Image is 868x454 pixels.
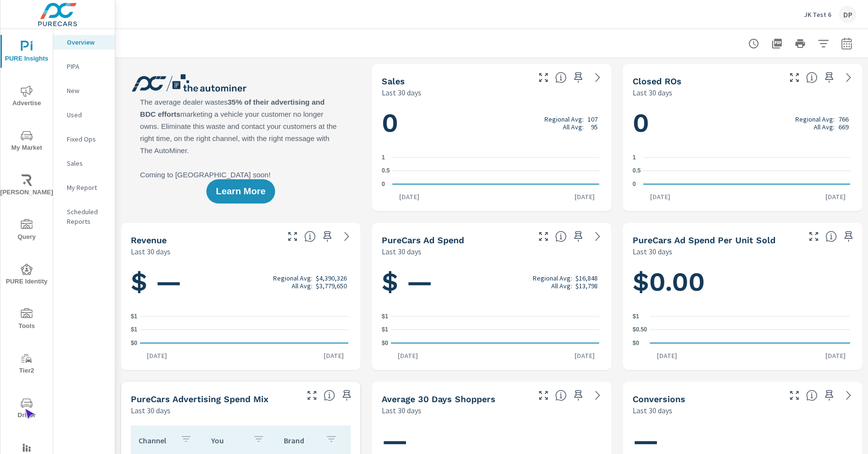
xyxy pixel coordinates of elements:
p: All Avg: [551,282,572,290]
p: Last 30 days [382,87,421,98]
span: Save this to your personalized report [571,388,586,403]
p: Scheduled Reports [67,207,107,226]
span: PURE Insights [3,41,50,64]
span: Number of vehicles sold by the dealership over the selected date range. [Source: This data is sou... [555,72,567,83]
p: [DATE] [391,351,425,360]
text: 0 [382,181,385,188]
p: 107 [588,115,598,123]
div: Overview [53,35,115,49]
a: See more details in report [590,70,605,85]
span: Learn More [216,187,265,196]
span: This table looks at how you compare to the amount of budget you spend per channel as opposed to y... [324,390,335,401]
button: Make Fullscreen [536,229,551,244]
p: [DATE] [819,192,852,202]
span: Save this to your personalized report [821,388,837,403]
text: 1 [633,154,636,161]
p: Sales [67,158,107,168]
span: Driver [3,397,50,421]
p: Overview [67,37,107,47]
p: Last 30 days [131,246,170,257]
p: [DATE] [568,192,602,202]
p: Regional Avg: [533,274,572,282]
span: Tools [3,308,50,332]
p: Regional Avg: [795,115,835,123]
p: My Report [67,183,107,192]
text: $0 [131,340,138,346]
p: Regional Avg: [544,115,584,123]
text: $1 [131,327,138,333]
p: Fixed Ops [67,134,107,144]
span: Advertise [3,85,50,109]
button: Make Fullscreen [304,388,320,403]
div: New [53,83,115,98]
p: Last 30 days [382,405,421,416]
text: $1 [633,313,639,320]
p: $16,848 [575,274,598,282]
button: Learn More [206,179,275,204]
div: Sales [53,156,115,171]
text: $0.50 [633,327,647,333]
p: Brand [284,436,318,445]
button: Make Fullscreen [536,70,551,85]
a: See more details in report [841,70,856,85]
span: My Market [3,130,50,154]
p: Last 30 days [382,246,421,257]
p: [DATE] [650,351,684,360]
p: New [67,86,107,95]
button: Make Fullscreen [285,229,300,244]
h5: Revenue [131,235,167,245]
span: Save this to your personalized report [571,70,586,85]
div: DP [839,6,856,23]
p: Regional Avg: [273,274,312,282]
p: 766 [838,115,849,123]
button: Make Fullscreen [787,70,802,85]
p: [DATE] [568,351,602,360]
button: Make Fullscreen [787,388,802,403]
p: All Avg: [563,123,584,131]
h1: $0.00 [633,266,852,298]
p: JK Test 6 [804,10,831,19]
p: Last 30 days [633,405,672,416]
p: Used [67,110,107,120]
div: Scheduled Reports [53,204,115,229]
p: $13,798 [575,282,598,290]
div: PIPA [53,59,115,74]
span: Save this to your personalized report [821,70,837,85]
text: 1 [382,154,385,161]
button: Make Fullscreen [806,229,821,244]
p: [DATE] [392,192,426,202]
p: Last 30 days [633,87,672,98]
a: See more details in report [590,229,605,244]
h5: Conversions [633,394,685,404]
p: You [211,436,245,445]
p: All Avg: [814,123,835,131]
h5: Sales [382,76,405,86]
button: "Export Report to PDF" [767,34,787,53]
span: Save this to your personalized report [571,229,586,244]
span: [PERSON_NAME] [3,174,50,198]
text: $1 [382,327,388,333]
span: Number of Repair Orders Closed by the selected dealership group over the selected time range. [So... [806,72,818,83]
text: 0 [633,181,636,188]
p: [DATE] [819,351,852,360]
h5: PureCars Advertising Spend Mix [131,394,268,404]
h1: $ — [382,266,602,298]
h5: Average 30 Days Shoppers [382,394,496,404]
div: My Report [53,180,115,195]
a: See more details in report [339,229,355,244]
text: 0.5 [633,168,641,174]
p: PIPA [67,62,107,71]
p: All Avg: [292,282,312,290]
p: Last 30 days [633,246,672,257]
span: The number of dealer-specified goals completed by a visitor. [Source: This data is provided by th... [806,390,818,401]
a: See more details in report [590,388,605,403]
h5: PureCars Ad Spend Per Unit Sold [633,235,775,245]
span: Total cost of media for all PureCars channels for the selected dealership group over the selected... [555,231,567,242]
text: $1 [131,313,138,320]
h5: Closed ROs [633,76,682,86]
span: Save this to your personalized report [841,229,856,244]
text: $1 [382,313,388,320]
span: PURE Identity [3,264,50,287]
span: Total sales revenue over the selected date range. [Source: This data is sourced from the dealer’s... [304,231,316,242]
h1: 0 [633,107,852,140]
